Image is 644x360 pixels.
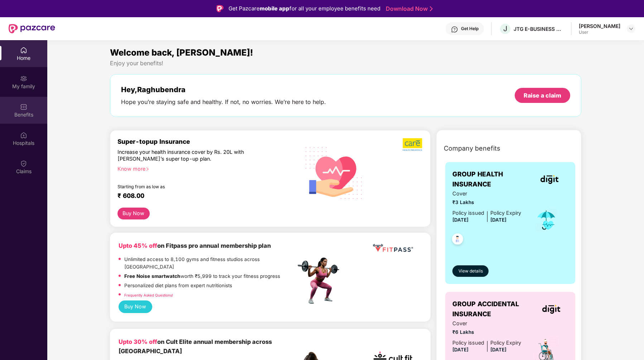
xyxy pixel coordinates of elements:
span: right [145,167,149,171]
img: svg+xml;base64,PHN2ZyBpZD0iQmVuZWZpdHMiIHhtbG5zPSJodHRwOi8vd3d3LnczLm9yZy8yMDAwL3N2ZyIgd2lkdGg9Ij... [20,103,27,110]
img: fppp.png [371,241,414,255]
strong: mobile app [260,5,289,12]
b: Upto 30% off [119,338,157,345]
span: [DATE] [452,347,468,352]
span: View details [458,268,483,275]
span: Cover [452,190,521,198]
img: b5dec4f62d2307b9de63beb79f102df3.png [403,138,423,151]
b: on Fitpass pro annual membership plan [119,242,271,249]
div: Policy issued [452,209,484,217]
div: User [579,29,620,35]
img: svg+xml;base64,PHN2ZyB3aWR0aD0iMjAiIGhlaWdodD0iMjAiIHZpZXdCb3g9IjAgMCAyMCAyMCIgZmlsbD0ibm9uZSIgeG... [20,75,27,82]
b: on Cult Elite annual membership across [GEOGRAPHIC_DATA] [119,338,272,355]
div: ₹ 608.00 [117,192,289,200]
a: Download Now [386,5,431,13]
img: svg+xml;base64,PHN2ZyBpZD0iQ2xhaW0iIHhtbG5zPSJodHRwOi8vd3d3LnczLm9yZy8yMDAwL3N2ZyIgd2lkdGg9IjIwIi... [20,160,27,167]
div: [PERSON_NAME] [579,23,620,29]
span: ₹6 Lakhs [452,328,521,336]
p: Unlimited access to 8,100 gyms and fitness studios across [GEOGRAPHIC_DATA] [124,256,296,271]
span: GROUP HEALTH INSURANCE [452,169,530,190]
div: Get Pazcare for all your employee benefits need [229,4,380,13]
strong: Free Noise smartwatch [124,273,181,279]
span: [DATE] [490,347,506,352]
div: JTG E-BUSINESS SOFTWARE PRIVATE LIMITED [514,25,564,32]
div: Know more [117,165,292,170]
img: svg+xml;base64,PHN2ZyB4bWxucz0iaHR0cDovL3d3dy53My5vcmcvMjAwMC9zdmciIHdpZHRoPSI0OC45NDMiIGhlaWdodD... [449,231,466,249]
button: Buy Now [119,300,152,313]
img: svg+xml;base64,PHN2ZyBpZD0iSG9zcGl0YWxzIiB4bWxucz0iaHR0cDovL3d3dy53My5vcmcvMjAwMC9zdmciIHdpZHRoPS... [20,132,27,139]
img: Logo [216,5,224,12]
span: ₹3 Lakhs [452,199,521,206]
a: Frequently Asked Questions! [124,293,173,297]
div: Starting from as low as [117,184,265,189]
span: Welcome back, [PERSON_NAME]! [110,47,253,58]
div: Policy Expiry [490,339,521,347]
div: Increase your health insurance cover by Rs. 20L with [PERSON_NAME]’s super top-up plan. [117,148,265,162]
span: J [503,24,507,33]
div: Hey, Raghubendra [121,85,326,94]
span: GROUP ACCIDENTAL INSURANCE [452,299,534,319]
span: [DATE] [452,217,468,223]
img: Stroke [430,5,433,13]
div: Super-topup Insurance [117,138,296,145]
div: Raise a claim [524,91,561,99]
img: svg+xml;base64,PHN2ZyBpZD0iRHJvcGRvd24tMzJ4MzIiIHhtbG5zPSJodHRwOi8vd3d3LnczLm9yZy8yMDAwL3N2ZyIgd2... [628,26,634,32]
div: Get Help [461,26,479,32]
button: View details [452,265,489,277]
b: Upto 45% off [119,242,157,249]
img: icon [535,208,558,232]
p: worth ₹5,999 to track your fitness progress [124,273,280,280]
div: Policy Expiry [490,209,521,217]
img: svg+xml;base64,PHN2ZyBpZD0iSG9tZSIgeG1sbnM9Imh0dHA6Ly93d3cudzMub3JnLzIwMDAvc3ZnIiB3aWR0aD0iMjAiIG... [20,47,27,54]
div: Hope you’re staying safe and healthy. If not, no worries. We’re here to help. [121,98,326,106]
img: fpp.png [295,256,346,306]
span: [DATE] [490,217,506,223]
div: Policy issued [452,339,484,347]
div: Enjoy your benefits! [110,60,581,67]
p: Personalized diet plans from expert nutritionists [124,282,232,289]
img: New Pazcare Logo [9,24,55,33]
img: svg+xml;base64,PHN2ZyBpZD0iSGVscC0zMngzMiIgeG1sbnM9Imh0dHA6Ly93d3cudzMub3JnLzIwMDAvc3ZnIiB3aWR0aD... [451,26,458,33]
img: insurerLogo [540,175,558,184]
span: Cover [452,319,521,328]
button: Buy Now [117,208,150,219]
img: svg+xml;base64,PHN2ZyB4bWxucz0iaHR0cDovL3d3dy53My5vcmcvMjAwMC9zdmciIHhtbG5zOnhsaW5rPSJodHRwOi8vd3... [300,138,368,207]
img: insurerLogo [542,305,560,314]
span: Company benefits [444,143,500,153]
